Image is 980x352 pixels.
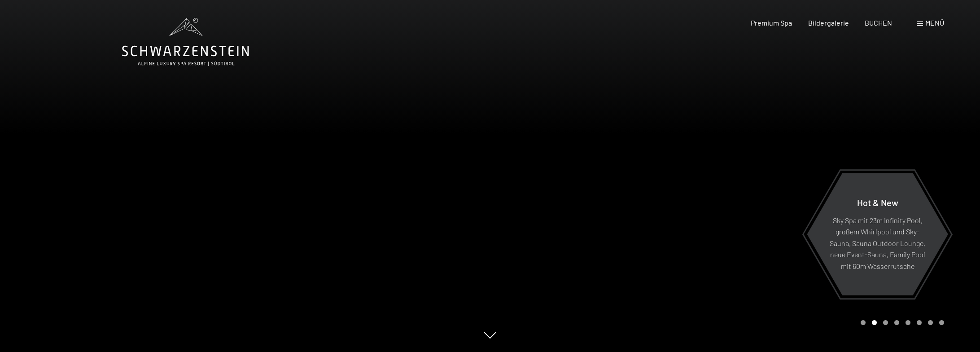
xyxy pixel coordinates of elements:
[928,320,933,325] div: Carousel Page 7
[829,214,926,272] p: Sky Spa mit 23m Infinity Pool, großem Whirlpool und Sky-Sauna, Sauna Outdoor Lounge, neue Event-S...
[751,18,792,27] a: Premium Spa
[894,320,899,325] div: Carousel Page 4
[872,320,877,325] div: Carousel Page 2 (Current Slide)
[806,172,949,296] a: Hot & New Sky Spa mit 23m Infinity Pool, großem Whirlpool und Sky-Sauna, Sauna Outdoor Lounge, ne...
[865,18,892,27] a: BUCHEN
[808,18,849,27] a: Bildergalerie
[861,320,866,325] div: Carousel Page 1
[917,320,922,325] div: Carousel Page 6
[857,197,898,207] span: Hot & New
[906,320,910,325] div: Carousel Page 5
[857,320,944,325] div: Carousel Pagination
[925,18,944,27] span: Menü
[883,320,888,325] div: Carousel Page 3
[939,320,944,325] div: Carousel Page 8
